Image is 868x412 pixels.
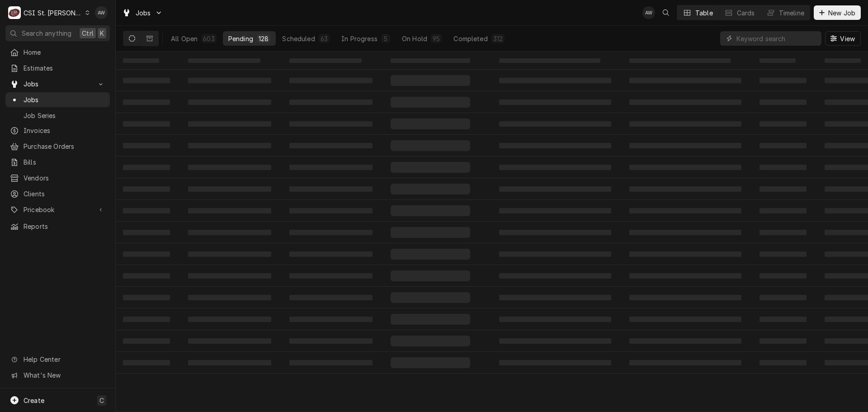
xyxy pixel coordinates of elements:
[499,295,611,300] span: ‌
[24,111,105,120] span: Job Series
[289,273,373,279] span: ‌
[95,6,108,19] div: AW
[838,34,857,43] span: View
[188,230,271,235] span: ‌
[499,143,611,148] span: ‌
[5,155,110,170] a: Bills
[171,34,198,43] div: All Open
[289,251,373,257] span: ‌
[24,189,105,199] span: Clients
[499,251,611,257] span: ‌
[629,251,741,257] span: ‌
[188,58,260,63] span: ‌
[736,31,817,46] input: Keyword search
[289,99,373,105] span: ‌
[95,6,108,19] div: Alexandria Wilp's Avatar
[629,78,741,83] span: ‌
[737,8,755,18] div: Cards
[188,143,271,148] span: ‌
[123,273,170,279] span: ‌
[391,58,470,63] span: ‌
[24,79,92,89] span: Jobs
[391,162,470,173] span: ‌
[499,273,611,279] span: ‌
[123,230,170,235] span: ‌
[629,338,741,344] span: ‌
[321,34,328,43] div: 63
[259,34,269,43] div: 128
[759,273,807,279] span: ‌
[8,6,21,19] div: C
[289,360,373,365] span: ‌
[5,170,110,185] a: Vendors
[499,338,611,344] span: ‌
[123,121,170,127] span: ‌
[695,8,713,18] div: Table
[24,173,105,183] span: Vendors
[118,5,166,20] a: Go to Jobs
[123,360,170,365] span: ‌
[642,6,655,19] div: AW
[289,338,373,344] span: ‌
[8,6,21,19] div: CSI St. Louis's Avatar
[123,165,170,170] span: ‌
[289,186,373,192] span: ‌
[759,165,807,170] span: ‌
[825,31,861,46] button: View
[629,230,741,235] span: ‌
[499,99,611,105] span: ‌
[391,184,470,194] span: ‌
[99,396,104,405] span: C
[188,317,271,322] span: ‌
[289,230,373,235] span: ‌
[123,295,170,300] span: ‌
[629,121,741,127] span: ‌
[100,28,104,38] span: K
[136,8,151,18] span: Jobs
[629,99,741,105] span: ‌
[759,208,807,213] span: ‌
[24,47,105,57] span: Home
[24,205,92,214] span: Pricebook
[5,76,110,91] a: Go to Jobs
[289,317,373,322] span: ‌
[24,95,105,104] span: Jobs
[391,140,470,151] span: ‌
[499,165,611,170] span: ‌
[642,6,655,19] div: Alexandria Wilp's Avatar
[188,295,271,300] span: ‌
[24,222,105,231] span: Reports
[188,208,271,213] span: ‌
[5,202,110,217] a: Go to Pricebook
[391,270,470,281] span: ‌
[391,97,470,108] span: ‌
[499,230,611,235] span: ‌
[629,208,741,213] span: ‌
[759,230,807,235] span: ‌
[5,61,110,76] a: Estimates
[289,58,362,63] span: ‌
[5,186,110,201] a: Clients
[493,34,503,43] div: 312
[391,357,470,368] span: ‌
[188,121,271,127] span: ‌
[289,143,373,148] span: ‌
[5,123,110,138] a: Invoices
[5,92,110,107] a: Jobs
[5,219,110,234] a: Reports
[82,28,94,38] span: Ctrl
[391,118,470,129] span: ‌
[188,78,271,83] span: ‌
[116,52,868,412] table: Pending Jobs List Loading
[24,355,104,364] span: Help Center
[814,5,861,20] button: New Job
[5,352,110,367] a: Go to Help Center
[499,121,611,127] span: ‌
[759,78,807,83] span: ‌
[289,208,373,213] span: ‌
[629,360,741,365] span: ‌
[391,75,470,86] span: ‌
[499,58,600,63] span: ‌
[5,25,110,41] button: Search anythingCtrlK
[24,157,105,167] span: Bills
